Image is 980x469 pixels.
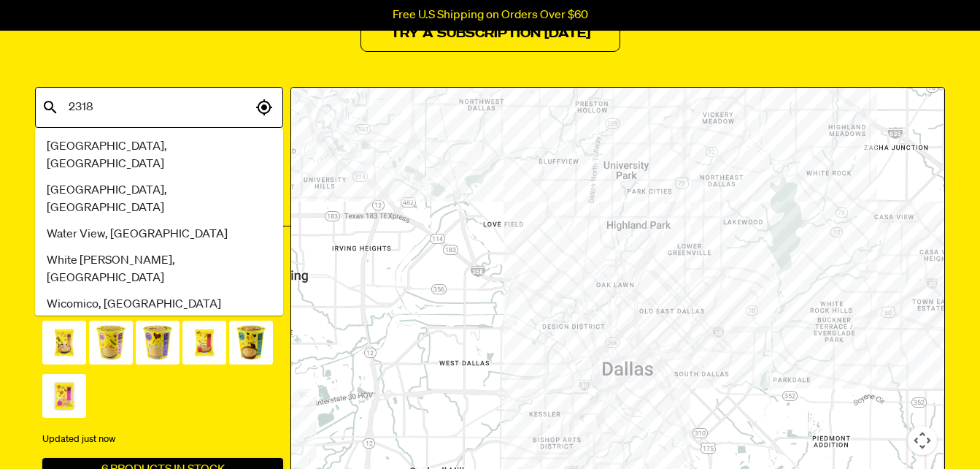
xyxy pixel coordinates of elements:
[47,182,271,217] span: [GEOGRAPHIC_DATA], [GEOGRAPHIC_DATA]
[42,427,283,452] div: Updated just now
[47,296,221,313] span: Wicomico, [GEOGRAPHIC_DATA]
[908,426,937,455] button: Map camera controls
[47,252,271,287] span: White [PERSON_NAME], [GEOGRAPHIC_DATA]
[393,9,588,22] p: Free U.S Shipping on Orders Over $60
[47,138,271,173] span: [GEOGRAPHIC_DATA], [GEOGRAPHIC_DATA]
[360,17,620,52] a: Try a Subscription [DATE]
[65,94,252,121] input: Search city or postal code
[47,226,228,243] span: Water View, [GEOGRAPHIC_DATA]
